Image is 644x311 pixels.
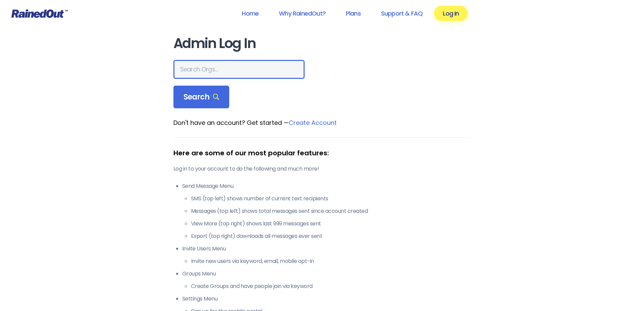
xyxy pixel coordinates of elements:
li: View More (top right) shows last 999 messages sent [191,220,471,228]
a: Support & FAQ [372,6,431,21]
a: Home [233,6,267,21]
h1: Admin Log In [173,36,471,51]
a: Create Account [289,118,337,127]
input: Search Orgs… [173,60,305,79]
li: Groups Menu [182,270,471,290]
a: Log In [434,6,468,21]
a: Why RainedOut? [270,6,334,21]
li: Messages (top left) shows total messages sent since account created [191,207,471,215]
div: Search [173,86,230,109]
li: Export (top right) downloads all messages ever sent [191,232,471,240]
div: Here are some of our most popular features: [173,148,471,158]
li: Invite Users Menu [182,245,471,265]
p: Log in to your account to do the following and much more! [173,165,471,173]
li: Send Message Menu [182,182,471,240]
span: Search [184,92,219,102]
li: Create Groups and have people join via keyword [191,282,471,290]
li: SMS (top left) shows number of current text recipients [191,195,471,203]
li: Invite new users via keyword, email, mobile opt-in [191,257,471,265]
a: Plans [337,6,369,21]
